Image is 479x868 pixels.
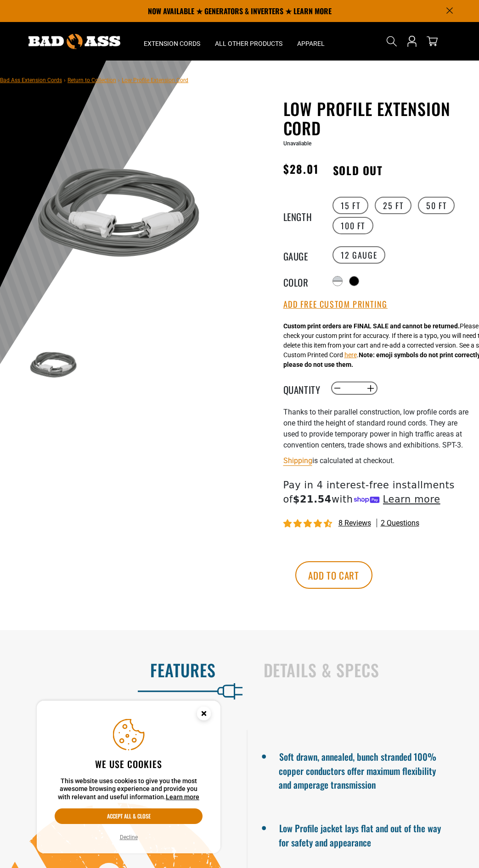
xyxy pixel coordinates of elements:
[283,99,473,138] h1: Low Profile Extension Cord
[323,160,393,180] span: Sold out
[19,660,216,680] h2: Features
[384,34,399,49] summary: Search
[283,382,329,394] label: Quantity
[64,77,66,83] span: ›
[122,77,188,83] span: Low Profile Extension Cord
[332,197,368,214] label: 15 FT
[55,758,203,770] h2: We use cookies
[283,454,473,467] div: is calculated at checkout.
[295,561,372,589] button: Add to cart
[279,747,447,791] li: Soft drawn, annealed, bunch stranded 100% copper conductors offer maximum flexibility and amperag...
[166,793,199,801] a: Learn more
[264,660,460,680] h2: Details & Specs
[381,518,419,528] span: 2 questions
[28,34,120,49] img: Bad Ass Extension Cords
[283,140,311,147] span: Unavaliable
[283,249,329,261] legend: Gauge
[117,833,141,842] button: Decline
[27,122,213,308] img: grey & white
[283,407,473,451] p: Thanks to their parallel construction, low profile cords are one third the height of standard rou...
[27,339,80,392] img: grey & white
[283,520,334,528] span: 4.50 stars
[344,350,357,360] button: here
[418,197,455,214] label: 50 FT
[338,519,371,527] span: 8 reviews
[283,210,329,221] legend: Length
[68,77,116,83] a: Return to Collection
[283,275,329,287] legend: Color
[55,808,203,824] button: Accept all & close
[297,39,325,48] span: Apparel
[279,819,447,849] li: Low Profile jacket lays flat and out of the way for safety and appearance
[290,22,332,61] summary: Apparel
[144,39,200,48] span: Extension Cords
[332,217,373,234] label: 100 FT
[332,246,385,264] label: 12 Gauge
[118,77,120,83] span: ›
[283,160,319,177] span: $28.01
[37,701,220,854] aside: Cookie Consent
[55,777,203,802] p: This website uses cookies to give you the most awesome browsing experience and provide you with r...
[283,322,460,330] strong: Custom print orders are FINAL SALE and cannot be returned.
[283,299,388,310] button: Add Free Custom Printing
[375,197,411,214] label: 25 FT
[215,39,282,48] span: All Other Products
[136,22,208,61] summary: Extension Cords
[208,22,290,61] summary: All Other Products
[283,456,312,465] a: Shipping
